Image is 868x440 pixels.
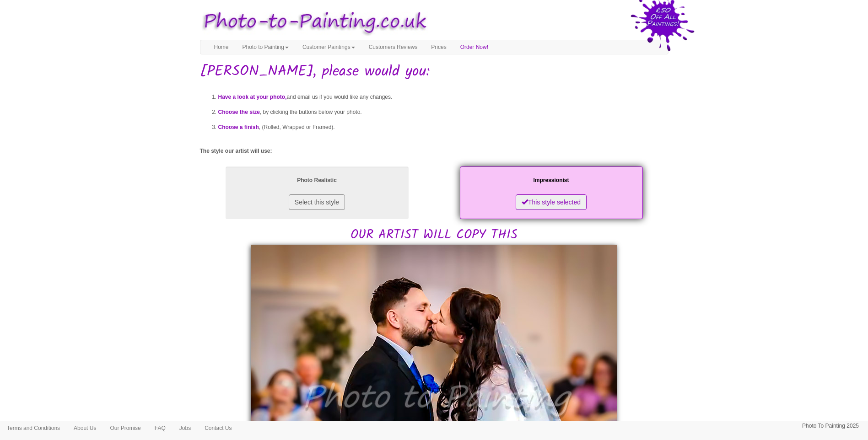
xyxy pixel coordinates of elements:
[200,147,272,155] label: The style our artist will use:
[207,40,236,54] a: Home
[195,5,430,40] img: Photo to Painting
[218,109,260,115] span: Choose the size
[198,421,238,435] a: Contact Us
[469,176,634,185] p: Impressionist
[424,40,453,54] a: Prices
[236,40,296,54] a: Photo to Painting
[802,421,859,431] p: Photo To Painting 2025
[516,194,587,210] button: This style selected
[200,164,669,242] h2: OUR ARTIST WILL COPY THIS
[296,40,362,54] a: Customer Paintings
[218,90,669,105] li: and email us if you would like any changes.
[218,105,669,120] li: , by clicking the buttons below your photo.
[289,194,345,210] button: Select this style
[173,421,198,435] a: Jobs
[200,64,669,80] h1: [PERSON_NAME], please would you:
[67,421,103,435] a: About Us
[218,120,669,135] li: , (Rolled, Wrapped or Framed).
[235,176,399,185] p: Photo Realistic
[362,40,425,54] a: Customers Reviews
[218,124,259,130] span: Choose a finish
[148,421,173,435] a: FAQ
[103,421,147,435] a: Our Promise
[218,94,287,100] span: Have a look at your photo,
[453,40,495,54] a: Order Now!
